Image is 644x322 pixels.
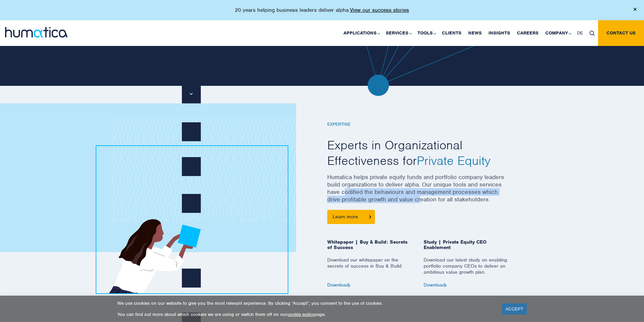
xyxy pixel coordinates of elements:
a: Insights [485,20,514,46]
h2: Experts in Organizational Effectiveness for [327,138,510,168]
span: DE [577,30,583,36]
p: You can find out more about which cookies we are using or switch them off on our page. [117,312,494,317]
a: Download [327,282,351,288]
p: Humatica helps private equity funds and portfolio company leaders build organizations to deliver ... [327,173,510,210]
a: Company [542,20,574,46]
img: search_icon [590,31,595,36]
a: Contact us [598,20,644,46]
a: Learn more [327,210,375,224]
a: Clients [438,20,465,46]
img: arrow2 [349,284,351,287]
img: arrow2 [445,284,447,287]
span: Whitepaper | Buy & Build: Secrets of Success [327,239,413,257]
a: Tools [414,20,438,46]
span: Study | Private Equity CEO Enablement [424,239,510,257]
a: DE [574,20,586,46]
a: Download [424,282,447,288]
a: View our success stories [350,7,409,14]
a: Careers [514,20,542,46]
p: Download our whitepaper on the secrets of success in Buy & Build. [327,257,413,282]
a: News [465,20,485,46]
img: arrowicon [369,215,371,218]
span: Private Equity [417,153,491,168]
img: logo [5,27,68,38]
a: Services [382,20,414,46]
a: ACCEPT [502,303,527,315]
p: 20 years helping business leaders deliver alpha. [235,7,409,14]
a: Applications [340,20,382,46]
img: downarrow [190,93,193,95]
p: We use cookies on our website to give you the most relevant experience. By clicking “Accept”, you... [117,300,494,306]
img: girl1 [100,96,279,293]
h6: EXPERTISE [327,122,510,127]
a: cookie policy [287,312,314,317]
p: Download our latest study on enabling portfolio company CEOs to deliver an ambitious value growth... [424,257,510,282]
